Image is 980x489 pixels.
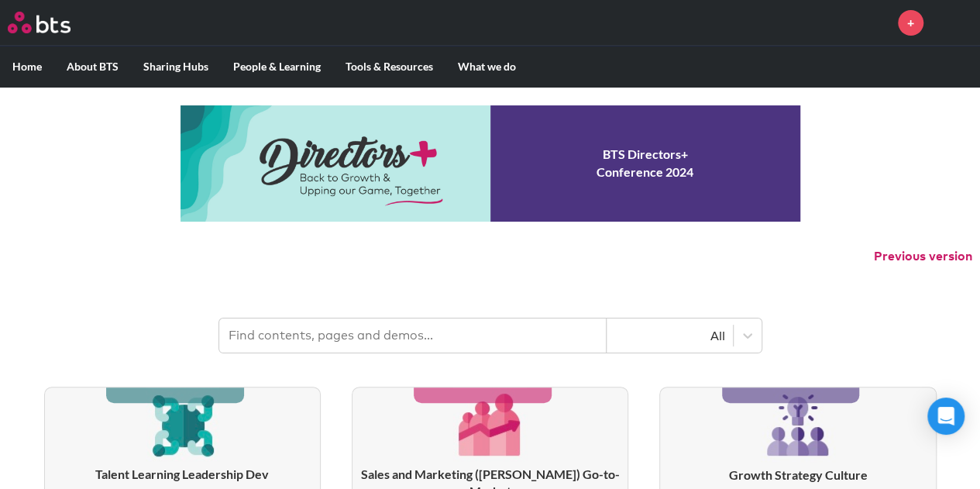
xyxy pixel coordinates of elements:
[660,467,935,484] h3: Growth Strategy Culture
[221,46,333,87] label: People & Learning
[333,46,445,87] label: Tools & Resources
[761,387,835,462] img: [object Object]
[935,4,972,41] a: Profile
[131,46,221,87] label: Sharing Hubs
[445,46,528,87] label: What we do
[8,12,70,33] img: BTS Logo
[614,327,725,344] div: All
[935,4,972,41] img: Lisa Sprenkle
[874,248,972,265] button: Previous version
[453,387,527,461] img: [object Object]
[146,387,219,461] img: [object Object]
[181,105,800,222] a: Conference 2024
[927,398,965,435] div: Open Intercom Messenger
[219,319,607,353] input: Find contents, pages and demos...
[54,46,131,87] label: About BTS
[8,12,99,33] a: Go home
[45,466,320,483] h3: Talent Learning Leadership Dev
[898,10,923,36] a: +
